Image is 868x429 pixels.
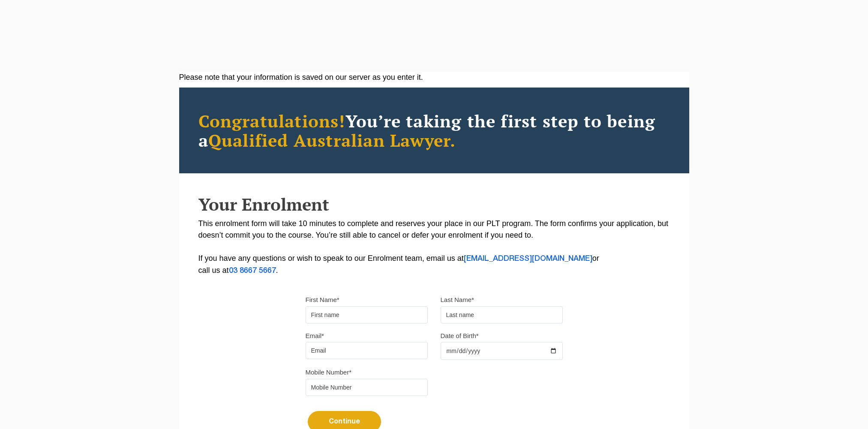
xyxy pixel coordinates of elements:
[441,296,474,304] label: Last Name*
[198,109,345,132] span: Congratulations!
[229,267,276,274] a: 03 8667 5667
[198,195,670,214] h2: Your Enrolment
[441,332,479,340] label: Date of Birth*
[306,332,324,340] label: Email*
[306,368,352,377] label: Mobile Number*
[179,72,689,83] div: Please note that your information is saved on our server as you enter it.
[306,379,428,396] input: Mobile Number
[198,218,670,277] p: This enrolment form will take 10 minutes to complete and reserves your place in our PLT program. ...
[306,342,428,359] input: Email
[306,296,339,304] label: First Name*
[198,111,670,150] h2: You’re taking the first step to being a
[208,129,456,151] span: Qualified Australian Lawyer.
[306,306,428,323] input: First name
[464,255,592,262] a: [EMAIL_ADDRESS][DOMAIN_NAME]
[441,306,563,323] input: Last name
